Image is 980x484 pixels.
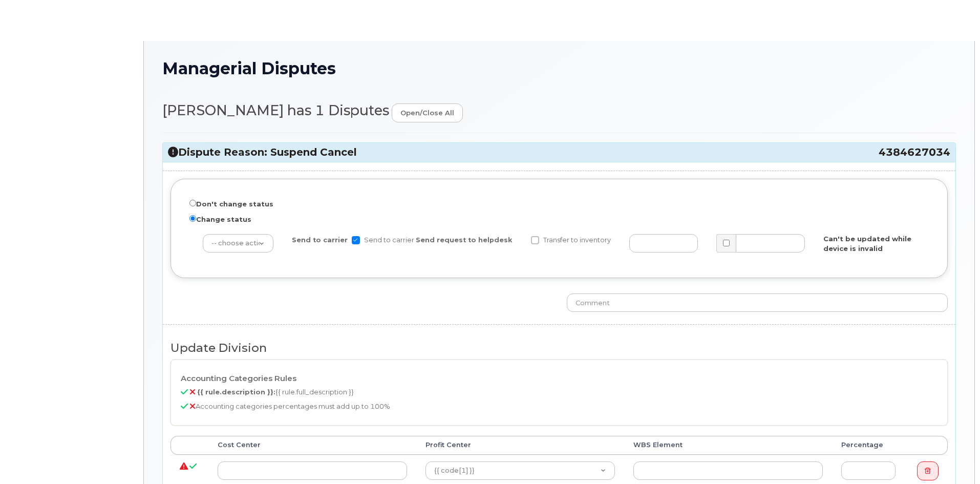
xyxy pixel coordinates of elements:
[168,145,950,159] h3: Dispute Reason: Suspend Cancel
[181,374,938,383] h4: Accounting Categories Rules
[416,236,513,244] strong: Send request to helpdesk
[189,213,251,224] label: Change status
[823,234,924,253] label: Can't be updated while device is invalid
[832,436,905,454] th: Percentage
[189,198,273,209] label: Don't change status
[189,215,196,222] input: Change status
[181,387,938,397] p: {{ rule.full_description }}
[531,236,539,244] input: Transfer to inventory
[352,234,414,246] label: Send to carrier
[180,466,188,467] i: {{ unit.errors.join('. ') }}
[624,436,832,454] th: WBS Element
[292,236,348,245] strong: Send to carrier
[531,234,611,246] label: Transfer to inventory
[879,145,950,159] span: 4384627034
[352,236,360,244] input: Send to carrier
[162,59,956,77] h1: Managerial Disputes
[416,436,624,454] th: Profit Center
[208,436,416,454] th: Cost Center
[171,342,948,354] h3: Update Division
[392,103,463,122] a: open/close all
[197,388,275,396] b: {{ rule.description }}:
[162,103,956,122] h2: [PERSON_NAME] has 1 Disputes
[181,402,938,411] p: Accounting categories percentages must add up to 100%
[189,200,196,206] input: Don't change status
[567,293,948,312] input: Comment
